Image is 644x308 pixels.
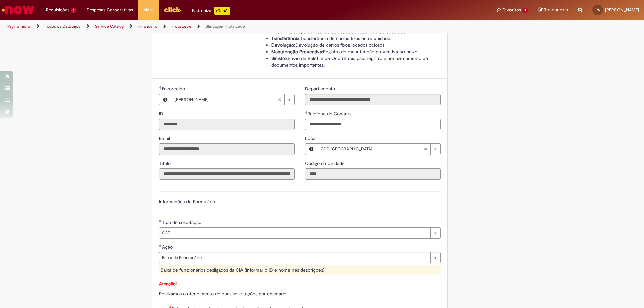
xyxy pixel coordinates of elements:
span: Rascunhos [544,7,568,13]
a: Blindagem Frota Leve [206,24,245,29]
label: Somente leitura - ID [159,110,165,117]
a: Frota Leve [172,24,191,29]
a: CDD [GEOGRAPHIC_DATA]Limpar campo Local [317,144,440,155]
span: Somente leitura - Departamento [305,86,336,92]
strong: Transferência: [271,35,300,41]
label: Somente leitura - Código da Unidade [305,160,346,167]
ul: Trilhas de página [5,20,424,33]
abbr: Limpar campo Local [420,144,430,155]
a: Todos os Catálogos [45,24,80,29]
span: CDD [GEOGRAPHIC_DATA] [321,144,424,155]
a: Financeiro [138,24,157,29]
label: Somente leitura - Departamento [305,85,336,92]
strong: Sinistro: [271,55,288,61]
a: [PERSON_NAME]Limpar campo Favorecido [171,94,294,105]
span: RA [596,8,600,12]
li: Envio de Boletim de Ocorrência para registro e armazenamento de documentos importantes. [271,55,436,68]
li: Registro de manutenção preventiva no prazo. [271,48,436,55]
span: Somente leitura - Título [159,160,172,166]
input: Telefone de Contato [305,119,441,130]
abbr: Limpar campo Favorecido [274,94,284,105]
span: Local [305,135,318,141]
label: Informações de Formulário [159,199,215,205]
label: Somente leitura - Email [159,135,171,142]
span: Baixa de Funcionário [162,252,427,263]
span: Tipo de solicitação [162,219,203,225]
label: Somente leitura - Título [159,160,172,167]
input: Email [159,143,295,155]
input: Departamento [305,94,441,105]
span: [PERSON_NAME] [175,94,278,105]
span: Obrigatório Preenchido [159,244,162,247]
div: Padroniza [192,7,230,15]
span: Ação [162,244,174,250]
a: Rascunhos [538,7,568,13]
span: SGF [162,228,427,238]
li: Transferência de carros fixos entre unidades. [271,35,436,42]
button: Favorecido, Visualizar este registro Raynara De Sousa Araujo [159,94,171,105]
p: Realizamos o atendimento de duas solicitações por chamado. [159,290,441,297]
span: Necessários - Favorecido [162,86,186,92]
span: Somente leitura - ID [159,111,165,117]
span: Requisições [46,7,69,13]
span: Obrigatório Preenchido [305,111,308,114]
span: Favoritos [502,7,521,13]
a: Service Catalog [95,24,124,29]
button: Local, Visualizar este registro CDD Fortaleza [305,144,317,155]
span: Despesas Corporativas [87,7,133,13]
p: +GenAi [214,7,230,15]
strong: Entrega em até 120 dias após atendimento do chamado [290,28,406,35]
a: Página inicial [7,24,31,29]
span: [PERSON_NAME] [605,7,639,13]
strong: Manutenção Preventiva: [271,49,323,55]
span: 3 [522,8,528,13]
div: Baixa de funcionários desligados da CIA (informar o ID e nome nas descrições) [159,265,441,275]
span: Telefone de Contato [308,111,352,117]
span: Somente leitura - Código da Unidade [305,160,346,166]
img: ServiceNow [1,3,35,17]
strong: Atenção! [159,281,177,287]
span: Obrigatório Preenchido [159,220,162,222]
span: Obrigatório Preenchido [159,86,162,89]
span: Somente leitura - Email [159,135,171,141]
span: More [143,7,154,13]
img: click_logo_yellow_360x200.png [164,5,182,15]
input: ID [159,119,295,130]
span: 3 [71,8,76,13]
li: Devolução de carros fixos locados ociosos. [271,42,436,48]
strong: Devolução: [271,42,295,48]
input: Título [159,168,295,180]
input: Código da Unidade [305,168,441,180]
